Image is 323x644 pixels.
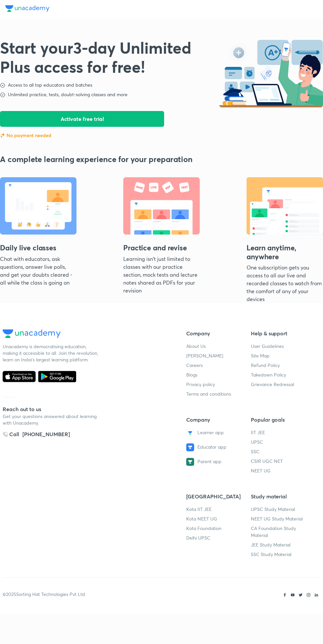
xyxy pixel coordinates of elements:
[3,329,61,338] img: Unacademy Logo
[247,177,323,235] img: Learn anytime, anywhere
[251,448,259,455] a: SSC
[186,429,246,437] a: Learner app
[186,492,246,500] h5: [GEOGRAPHIC_DATA]
[186,362,203,368] a: Careers
[186,329,246,337] h5: Company
[186,343,206,349] a: About Us
[247,243,323,264] h3: Learn anytime, anywhere
[251,416,310,424] h5: Popular goals
[123,177,200,235] img: Practice and revise
[251,506,295,512] a: UPSC Study Material
[186,443,194,451] img: Educator app
[251,492,310,500] h5: Study material
[3,405,102,413] h5: Reach out to us
[186,372,197,378] a: Blogs
[251,525,296,538] a: CA Foundation Study Material
[3,430,102,438] a: Call[PHONE_NUMBER]
[3,430,19,438] h5: Call
[7,132,51,139] p: No payment needed
[251,458,283,464] a: CSIR UGC NET
[123,255,200,294] p: Learning isn't just limited to classes with our practice section, mock tests and lecture notes sh...
[3,591,161,598] div: © 2025 Sorting Hat Technologies Pvt Ltd
[186,429,194,437] img: Learner app
[251,381,294,387] a: Grievance Redressal
[186,516,217,522] a: Kota NEET UG
[186,443,246,451] a: Educator app
[3,343,102,363] div: Unacademy is democratising education, making it accessible to all. Join the revolution, learn on ...
[186,416,246,424] h5: Company
[251,329,310,337] h5: Help & support
[251,439,263,445] a: UPSC
[5,5,49,14] a: Unacademy
[186,458,246,466] a: Parent app
[251,372,286,378] a: Takedown Policy
[186,506,212,512] a: Kota IIT JEE
[251,467,271,474] a: NEET UG
[247,264,323,303] p: One subscription gets you access to all our live and recorded classes to watch from the comfort o...
[186,458,194,466] img: Parent app
[8,91,128,98] h5: Unlimited practice, tests, doubt-solving classes and more
[251,352,270,359] a: Site Map
[251,516,303,522] a: NEET UG Study Material
[123,243,200,255] h3: Practice and revise
[8,81,92,88] h5: Access to all top educators and batches
[5,5,49,12] img: Unacademy
[22,430,70,438] div: [PHONE_NUMBER]
[186,352,223,359] a: [PERSON_NAME]
[186,525,221,531] a: Kota Foundation
[186,381,215,387] a: Privacy policy
[251,429,265,435] a: IIT JEE
[251,542,290,548] a: JEE Study Material
[251,551,291,557] a: SSC Study Material
[186,535,210,541] a: Delhi UPSC
[251,362,280,368] a: Refund Policy
[251,343,284,349] a: User Guidelines
[186,391,231,397] a: Terms and conditions
[3,413,102,426] p: Get your questions answered about learning with Unacademy.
